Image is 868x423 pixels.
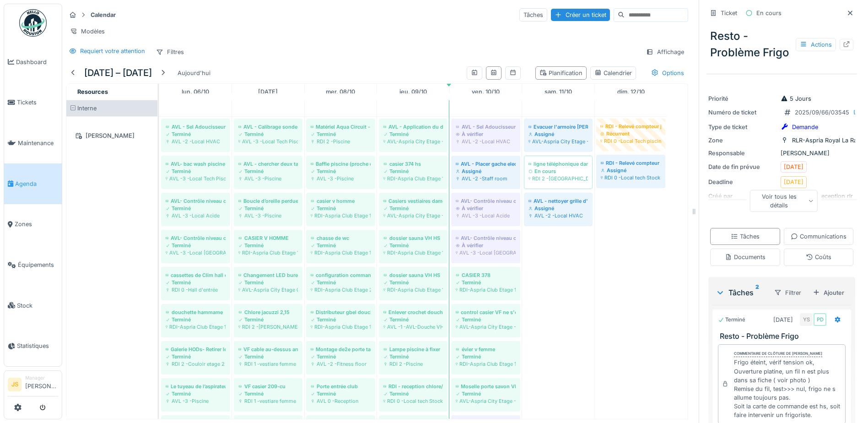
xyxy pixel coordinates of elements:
div: Manager [25,374,58,381]
div: Assigné [601,167,661,174]
div: Terminé [383,168,443,175]
div: RDI - Relevé compteur jacuzzi [600,123,661,130]
div: Moselle porte savon VF [456,383,516,390]
div: Terminé [311,205,371,212]
div: Terminé [238,316,298,323]
a: Équipements [4,244,62,285]
div: AVL -2 -Staff room [456,175,516,182]
a: Tickets [4,82,62,123]
div: AVL - Application du destructeur de mauvaise odeurs biocan [383,123,443,130]
span: Statistiques [17,342,58,350]
div: 5 Jours [781,94,811,103]
a: 6 octobre 2025 [179,86,211,98]
div: Tâches [716,287,766,298]
div: AVL -1 -AVL-Douche VH [383,323,443,331]
div: AVL- Contrôle niveau cuve chlore et acide [456,197,516,205]
div: Assigné [456,168,516,175]
div: dossier sauna VH HS [383,271,443,279]
div: Aujourd'hui [174,67,214,79]
span: Équipements [18,260,58,269]
div: Terminé [311,242,371,249]
div: AVL -3 -Piscine [238,175,298,182]
div: Terminé [238,390,298,397]
div: Terminé [456,353,516,360]
div: AVL - nettoyer grille d'aspiration GP1/2/3/4/5 [528,197,588,205]
div: Responsable [708,149,777,157]
a: Stock [4,285,62,326]
div: RDI 0 -Hall d'entrée [166,286,226,293]
div: RDI 0 -Local Tech piscine [600,137,661,145]
div: AVL -3 -Local [GEOGRAPHIC_DATA] [456,249,516,256]
div: AVL -3 -Local Tech Piscine [238,138,298,145]
div: [PERSON_NAME] [708,149,855,157]
a: Statistiques [4,326,62,367]
div: AVL -3 -Local [GEOGRAPHIC_DATA] [166,249,226,256]
div: Terminé [166,353,226,360]
div: ligne téléphonique dans le bureau admin [528,160,588,168]
div: RDI 2 -Piscine [311,138,371,145]
div: RDI-Aspria Club Etage 2 [311,286,371,293]
span: Stock [17,301,58,310]
span: Dashboard [16,58,58,66]
div: AVL- Contrôle niveau cuve chlore et acide [456,234,516,242]
div: Requiert votre attention [80,47,145,55]
div: AVL -2 -Local HVAC [528,212,588,219]
div: Terminé [383,130,443,138]
div: Terminé [383,205,443,212]
div: Terminé [311,316,371,323]
div: RDI-Aspria Club Etage 1 [166,323,226,331]
a: JS Manager[PERSON_NAME] [8,374,58,396]
div: PD [814,313,826,326]
div: Assigné [528,130,588,138]
div: VF cable au-dessus armoire - cu [238,346,298,353]
div: AVL -3 -Piscine [238,212,298,219]
div: casier 374 hs [383,160,443,168]
div: Terminé [456,390,516,397]
div: Terminé [166,316,226,323]
div: Terminé [238,242,298,249]
div: Créer un ticket [551,9,610,21]
div: control casier VF ne s'ouvre plus [456,309,516,316]
div: 2025/09/66/03545 [795,108,849,117]
div: Evacuer l'armoire [PERSON_NAME] [528,123,588,130]
div: casier v homme [311,197,371,205]
span: Agenda [15,179,58,188]
div: Terminé [166,279,226,286]
div: À vérifier [456,205,516,212]
div: Récurrent [600,130,661,137]
h5: [DATE] – [DATE] [84,67,152,78]
div: Resto - Problème Frigo [706,24,857,65]
div: [PERSON_NAME] [72,130,152,141]
div: RDI 1 -vestiare femme [238,397,298,405]
a: 7 octobre 2025 [256,86,280,98]
strong: Calendar [87,11,119,19]
div: RDI - reception chlore/Acide et ranger directement [383,383,443,390]
div: Tâches [731,232,760,241]
div: Terminé [166,168,226,175]
a: Zones [4,204,62,245]
div: Filtres [152,45,188,59]
div: À vérifier [456,242,516,249]
div: AVL- bac wash piscine et jacuzzi [166,160,226,168]
div: Lampe piscine à fixer [383,346,443,353]
div: AVL-Aspria City Etage -1 [383,212,443,219]
div: Porte entrée club [311,383,371,390]
div: Terminé [456,279,516,286]
div: Changement LED bureau sales [238,271,298,279]
div: AVL 0 -Reception [311,397,371,405]
li: JS [8,378,22,391]
div: RDI-Aspria Club Etage 1 [311,249,371,256]
span: Tickets [17,98,58,107]
div: AVL -3 -Local Tech Piscine [166,175,226,182]
div: Terminé [238,205,298,212]
div: AVL -3 -Local Acide [166,212,226,219]
a: 12 octobre 2025 [615,86,647,98]
div: Zone [708,136,777,145]
div: AVL -3 -Local Acide [456,212,516,219]
div: AVL- Contrôle niveau cuve chlore et acide [166,197,226,205]
div: RDI - Relevé compteur jacuzzi [601,159,661,167]
div: Terminé [238,130,298,138]
div: Terminé [311,130,371,138]
div: Actions [796,38,836,51]
div: RDI-Aspria Club Etage 1 [383,249,443,256]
